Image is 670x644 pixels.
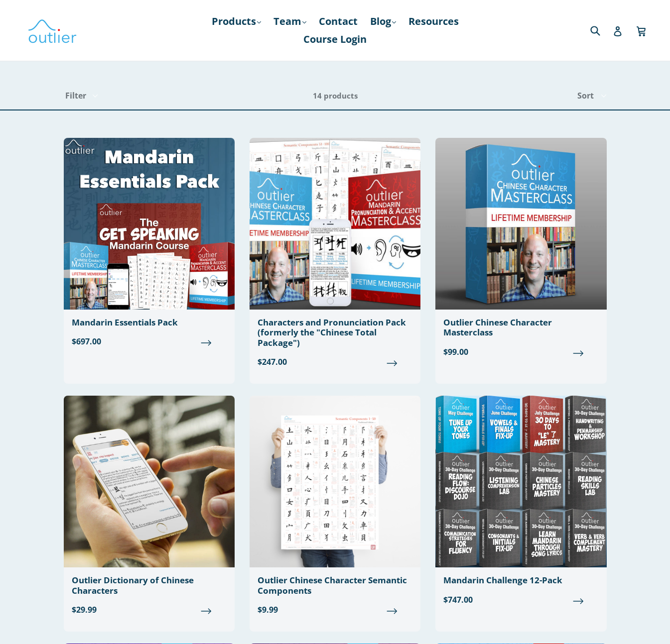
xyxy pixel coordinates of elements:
[443,318,598,338] div: Outlier Chinese Character Masterclass
[435,396,606,567] img: Mandarin Challenge 12-Pack
[443,346,598,358] span: $99.00
[403,12,464,30] a: Resources
[314,12,363,30] a: Contact
[250,138,420,310] img: Chinese Total Package Outlier Linguistics
[250,396,420,567] img: Outlier Chinese Character Semantic Components
[64,396,235,567] img: Outlier Dictionary of Chinese Characters Outlier Linguistics
[365,12,401,30] a: Blog
[250,396,420,624] a: Outlier Chinese Character Semantic Components $9.99
[72,335,227,347] span: $697.00
[64,138,235,310] img: Mandarin Essentials Pack
[207,12,266,30] a: Products
[435,138,606,366] a: Outlier Chinese Character Masterclass $99.00
[64,138,235,355] a: Mandarin Essentials Pack $697.00
[298,30,372,48] a: Course Login
[443,575,598,585] div: Mandarin Challenge 12-Pack
[250,138,420,376] a: Characters and Pronunciation Pack (formerly the "Chinese Total Package") $247.00
[258,604,412,616] span: $9.99
[443,594,598,606] span: $747.00
[27,16,77,45] img: Outlier Linguistics
[72,575,227,596] div: Outlier Dictionary of Chinese Characters
[435,138,606,310] img: Outlier Chinese Character Masterclass Outlier Linguistics
[258,318,412,348] div: Characters and Pronunciation Pack (formerly the "Chinese Total Package")
[268,12,311,30] a: Team
[64,396,235,624] a: Outlier Dictionary of Chinese Characters $29.99
[72,604,227,616] span: $29.99
[588,20,615,40] input: Search
[258,356,412,368] span: $247.00
[258,575,412,596] div: Outlier Chinese Character Semantic Components
[313,91,358,101] span: 14 products
[435,396,606,613] a: Mandarin Challenge 12-Pack $747.00
[72,318,227,327] div: Mandarin Essentials Pack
